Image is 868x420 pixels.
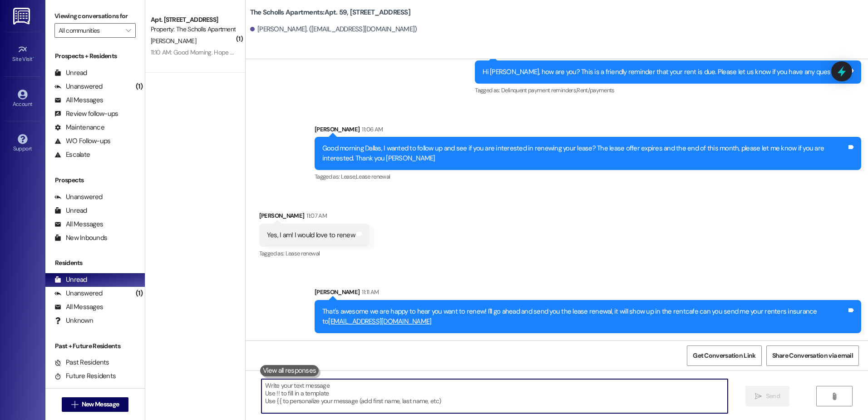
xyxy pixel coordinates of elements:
span: Get Conversation Link [693,351,755,360]
div: [PERSON_NAME] [259,211,370,224]
div: [PERSON_NAME] [315,125,861,137]
div: WO Follow-ups [54,136,110,146]
div: New Inbounds [54,233,107,243]
button: Share Conversation via email [766,345,859,366]
div: 11:10 AM: Good Morning. Hope you had a pleasurable weekend. Beautiful fall day! [151,48,362,56]
label: Viewing conversations for [54,9,136,23]
div: Future Residents [54,371,116,381]
button: Get Conversation Link [687,345,761,366]
div: Good morning Dallas, I wanted to follow up and see if you are interested in renewing your lease? ... [322,144,847,163]
span: • [33,55,34,61]
div: (1) [133,80,145,94]
div: Prospects + Residents [45,51,145,61]
div: Unknown [54,316,93,325]
div: 11:06 AM [360,125,383,134]
a: Site Visit • [5,42,41,66]
a: [EMAIL_ADDRESS][DOMAIN_NAME] [328,317,431,326]
div: All Messages [54,302,103,312]
i:  [831,393,838,400]
div: Tagged as: [475,84,861,97]
div: Residents [45,258,145,268]
div: (1) [133,286,145,300]
div: Unanswered [54,192,103,202]
div: Escalate [54,150,90,160]
span: Lease renewal [286,250,320,257]
div: Tagged as: [259,247,370,260]
span: Delinquent payment reminders , [501,86,577,94]
div: [PERSON_NAME] [315,287,861,300]
div: Hi [PERSON_NAME], how are you? This is a friendly reminder that your rent is due. Please let us k... [483,67,847,77]
span: Lease renewal [356,173,390,180]
a: Support [5,131,41,156]
div: [PERSON_NAME]. ([EMAIL_ADDRESS][DOMAIN_NAME]) [250,25,417,34]
div: All Messages [54,220,103,229]
div: Unanswered [54,82,103,91]
div: Maintenance [54,123,104,132]
div: Review follow-ups [54,109,118,119]
div: Past + Future Residents [45,341,145,351]
div: Unanswered [54,289,103,298]
div: Yes, I am! I would love to renew [267,230,355,240]
div: Unread [54,206,87,215]
i:  [126,27,131,34]
span: Rent/payments [577,86,615,94]
div: 11:11 AM [360,287,379,297]
div: That's awesome we are happy to hear you want to renew! I'll go ahead and send you the lease renew... [322,307,847,326]
div: Unread [54,68,87,78]
div: 11:07 AM [304,211,327,220]
b: The Scholls Apartments: Apt. 59, [STREET_ADDRESS] [250,8,410,17]
i:  [71,401,78,408]
i:  [755,393,762,400]
span: Share Conversation via email [772,351,853,360]
div: Property: The Scholls Apartments [151,25,235,34]
span: New Message [82,400,119,409]
div: Apt. [STREET_ADDRESS] [151,15,235,25]
div: All Messages [54,95,103,105]
span: Lease , [341,173,356,180]
span: Send [766,391,780,401]
div: Past Residents [54,358,109,367]
div: Prospects [45,175,145,185]
img: ResiDesk Logo [13,8,32,25]
input: All communities [59,23,121,38]
div: Unread [54,275,87,285]
button: New Message [62,397,129,412]
span: [PERSON_NAME] [151,37,196,45]
a: Account [5,87,41,111]
div: Tagged as: [315,170,861,183]
button: Send [745,386,789,406]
